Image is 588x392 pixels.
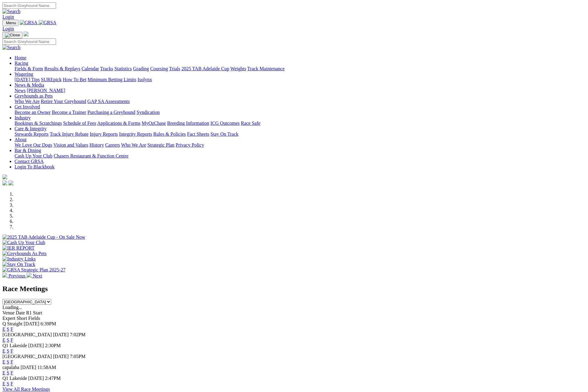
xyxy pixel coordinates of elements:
a: S [7,370,9,375]
span: Date [16,310,25,315]
span: [DATE] [28,343,44,348]
span: 11:58AM [38,365,56,370]
a: We Love Our Dogs [15,142,52,148]
button: Toggle navigation [2,20,18,26]
span: Menu [6,21,16,25]
img: chevron-right-pager-white.svg [27,273,31,277]
a: Track Injury Rebate [50,131,88,137]
a: F [11,348,13,354]
a: Become a Trainer [52,110,86,115]
a: Contact GRSA [15,159,44,164]
span: 6:39PM [41,321,56,326]
a: [DATE] Tips [15,77,40,82]
div: Bar & Dining [15,153,586,159]
a: Injury Reports [90,131,118,137]
img: GRSA [20,20,38,25]
span: Venue [2,310,15,315]
a: SUREpick [41,77,61,82]
div: Greyhounds as Pets [15,99,586,104]
button: Toggle navigation [2,32,22,38]
a: S [7,348,9,354]
div: News & Media [15,88,586,93]
h2: Race Meetings [2,285,586,293]
div: Industry [15,121,586,126]
span: 7:02PM [70,332,86,337]
a: F [11,381,13,386]
a: Get Involved [15,104,40,109]
a: Who We Are [15,99,40,104]
img: Industry Links [2,256,36,262]
a: Calendar [81,66,99,71]
a: Race Safe [241,121,260,126]
a: Integrity Reports [119,131,152,137]
a: Chasers Restaurant & Function Centre [54,153,128,158]
img: 2025 TAB Adelaide Cup - On Sale Now [2,234,85,240]
a: E [2,370,5,375]
img: twitter.svg [8,181,13,185]
input: Search [2,38,56,45]
span: 2:30PM [45,343,61,348]
span: R1 Start [26,310,42,315]
a: Login To Blackbook [15,164,55,169]
a: Syndication [137,110,160,115]
span: 7:05PM [70,354,86,359]
a: Vision and Values [53,142,88,148]
span: [GEOGRAPHIC_DATA] [2,332,52,337]
img: facebook.svg [2,181,7,185]
a: Stay On Track [210,131,238,137]
a: Industry [15,115,31,120]
a: Cash Up Your Club [15,153,52,158]
img: Search [2,9,21,14]
a: Login [2,26,14,31]
a: Bar & Dining [15,148,41,153]
img: Greyhounds As Pets [2,251,47,256]
a: Next [27,273,42,278]
a: Trials [169,66,180,71]
a: Become an Owner [15,110,51,115]
a: Stewards Reports [15,131,48,137]
a: Careers [105,142,120,148]
span: Q1 Lakeside [2,343,27,348]
a: Grading [133,66,149,71]
span: [DATE] [53,354,69,359]
img: Stay On Track [2,262,35,267]
a: Who We Are [121,142,146,148]
a: View All Race Meetings [2,387,50,392]
a: Purchasing a Greyhound [88,110,135,115]
a: E [2,381,5,386]
a: Coursing [150,66,168,71]
a: F [11,327,13,332]
div: Racing [15,66,586,71]
a: Login [2,14,14,19]
img: IER REPORT [2,245,35,251]
div: Care & Integrity [15,131,586,137]
span: Q1 Lakeside [2,376,27,381]
a: Home [15,55,26,60]
a: Bookings & Scratchings [15,121,62,126]
a: ICG Outcomes [210,121,239,126]
span: Previous [8,273,25,278]
span: 2:47PM [45,376,61,381]
img: logo-grsa-white.png [24,32,28,36]
a: F [11,370,13,375]
span: [DATE] [24,321,39,326]
a: Strategic Plan [147,142,174,148]
a: Previous [2,273,27,278]
a: Applications & Forms [97,121,140,126]
div: About [15,142,586,148]
a: Retire Your Greyhound [41,99,86,104]
a: Fields & Form [15,66,43,71]
a: Care & Integrity [15,126,47,131]
span: Expert [2,316,15,321]
a: Breeding Information [167,121,209,126]
a: E [2,327,5,332]
a: 2025 TAB Adelaide Cup [181,66,229,71]
a: MyOzChase [142,121,166,126]
span: [DATE] [21,365,36,370]
a: Weights [230,66,246,71]
img: GRSA Strategic Plan 2025-27 [2,267,65,273]
a: Isolynx [137,77,152,82]
a: E [2,348,5,354]
a: Fact Sheets [187,131,209,137]
a: S [7,327,9,332]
